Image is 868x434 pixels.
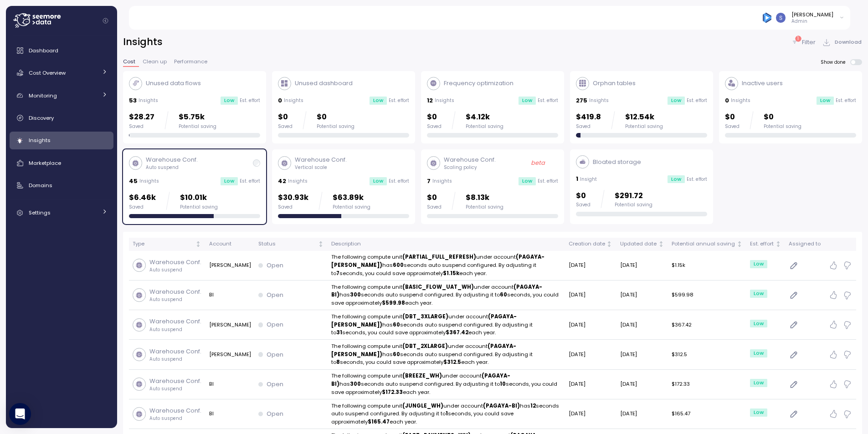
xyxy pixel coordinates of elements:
p: Open [267,350,283,359]
p: $0 [317,111,354,123]
p: Est. effort [538,178,558,184]
p: Open [267,261,283,270]
td: [DATE] [616,310,668,340]
div: Low [817,97,834,105]
div: Description [331,240,561,248]
div: Potential saving [615,202,652,208]
td: [DATE] [565,281,616,310]
img: ACg8ocLCy7HMj59gwelRyEldAl2GQfy23E10ipDNf0SDYCnD3y85RA=s96-c [776,13,786,22]
div: Not sorted [195,241,201,247]
a: Insights [10,132,113,150]
p: Insights [139,178,159,184]
p: $0 [725,111,740,123]
span: Download [835,36,862,48]
td: [DATE] [616,281,668,310]
a: Domains [10,176,113,194]
div: Low [370,177,387,185]
p: Orphan tables [593,79,636,88]
div: Low [750,320,767,328]
p: Open [267,291,283,300]
a: Monitoring [10,87,113,105]
strong: (PAGAYA-[PERSON_NAME]) [331,313,517,328]
td: [PERSON_NAME] [205,251,254,281]
strong: (PAGAYA-[PERSON_NAME]) [331,342,516,358]
span: Monitoring [29,92,57,99]
p: $28.27 [129,111,154,123]
p: Warehouse Conf. [149,377,201,386]
p: Vertical scale [295,164,347,171]
div: Potential saving [466,204,503,210]
div: Potential saving [333,204,370,210]
a: Dashboard [10,41,113,60]
td: [DATE] [616,251,668,281]
p: Auto suspend [149,415,201,422]
p: Open [267,380,283,389]
strong: 10 [500,380,506,388]
div: Not sorted [606,241,612,247]
p: Auto suspend [149,327,201,333]
div: Low [370,97,387,105]
div: Saved [129,204,156,210]
td: [PERSON_NAME] [205,340,254,369]
strong: 300 [350,380,361,388]
button: Collapse navigation [100,17,111,24]
strong: 600 [393,261,404,269]
p: Warehouse Conf. [444,155,496,164]
p: Est. effort [687,176,707,183]
td: [DATE] [565,399,616,429]
p: Warehouse Conf. [149,317,201,326]
p: Auto suspend [149,296,201,303]
p: $30.93k [278,192,308,204]
p: Unused dashboard [295,79,353,88]
p: 275 [576,96,587,105]
p: Insights [589,97,609,104]
div: Low [221,97,238,105]
p: 1 [576,174,578,184]
span: Clean up [143,59,167,64]
td: $599.98 [668,281,746,310]
strong: 1 [446,410,448,417]
span: Insights [29,137,51,144]
p: Insights [139,97,158,104]
div: Saved [129,123,154,130]
p: The following compute unit under account has seconds auto suspend configured. By adjusting it to ... [331,313,561,337]
p: 42 [278,177,286,186]
div: Potential saving [764,123,801,130]
span: Settings [29,209,51,216]
strong: 300 [350,291,361,298]
p: beta [531,158,545,168]
p: The following compute unit under account has seconds auto suspend configured. By adjusting it to ... [331,372,561,396]
div: Low [750,408,767,417]
p: Insights [288,178,308,184]
div: Potential saving [625,123,663,130]
div: Account [209,240,251,248]
p: Bloated storage [593,158,641,167]
p: Warehouse Conf. [295,155,347,164]
p: Admin [791,18,833,25]
span: Cost Overview [29,69,66,77]
div: Low [750,379,767,387]
div: Low [519,97,536,105]
p: Est. effort [687,97,707,104]
td: [DATE] [565,310,616,340]
p: $63.89k [333,192,370,204]
p: Warehouse Conf. [149,406,201,415]
div: Potential saving [317,123,354,130]
p: Auto suspend [149,356,201,363]
a: Settings [10,204,113,222]
div: Saved [427,123,442,130]
span: Dashboard [29,47,58,54]
strong: $165.47 [368,418,390,425]
p: Insights [432,178,452,184]
p: Est. effort [836,97,856,104]
td: [DATE] [565,251,616,281]
strong: 31 [336,329,342,336]
h2: Insights [123,36,163,49]
strong: 12 [530,402,536,409]
p: The following compute unit under account has seconds auto suspend configured. By adjusting it to ... [331,342,561,367]
div: Type [133,240,194,248]
strong: 60 [393,321,400,328]
a: Marketplace [10,154,113,172]
div: Creation date [569,240,605,248]
img: 684936bde12995657316ed44.PNG [762,13,772,22]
